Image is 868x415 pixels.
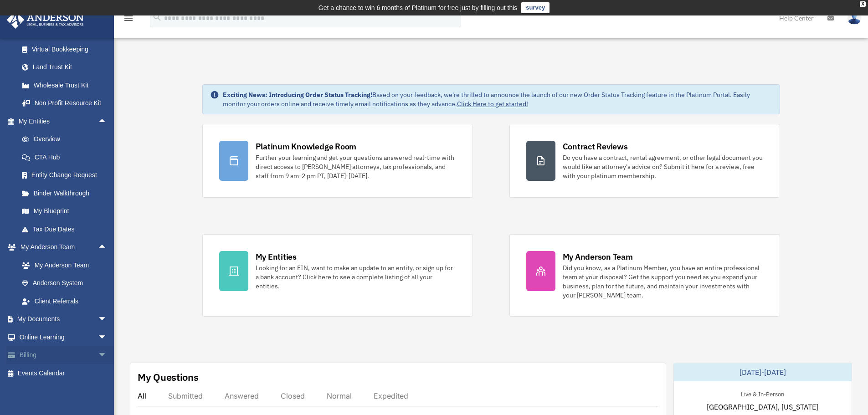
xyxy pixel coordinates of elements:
[123,16,134,24] a: menu
[256,141,357,152] div: Platinum Knowledge Room
[98,238,116,257] span: arrow_drop_up
[563,141,628,152] div: Contract Reviews
[13,58,121,77] a: Land Trust Kit
[32,61,109,73] div: Land Trust Kit
[6,310,121,328] a: My Documentsarrow_drop_down
[327,391,352,400] div: Normal
[223,91,372,99] strong: Exciting News: Introducing Order Status Tracking!
[98,112,116,131] span: arrow_drop_up
[13,184,121,202] a: Binder Walkthrough
[202,124,473,198] a: Platinum Knowledge Room Further your learning and get your questions answered real-time with dire...
[563,153,763,180] div: Do you have a contract, rental agreement, or other legal document you would like an attorney's ad...
[202,234,473,317] a: My Entities Looking for an EIN, want to make an update to an entity, or sign up for a bank accoun...
[563,251,633,262] div: My Anderson Team
[13,40,121,58] a: Virtual Bookkeeping
[223,90,772,108] div: Based on your feedback, we're thrilled to announce the launch of our new Order Status Tracking fe...
[13,274,121,292] a: Anderson System
[6,238,121,256] a: My Anderson Teamarrow_drop_up
[13,166,121,184] a: Entity Change Request
[256,153,456,180] div: Further your learning and get your questions answered real-time with direct access to [PERSON_NAM...
[256,251,297,262] div: My Entities
[4,11,87,29] img: Anderson Advisors Platinum Portal
[6,112,121,130] a: My Entitiesarrow_drop_up
[281,391,305,400] div: Closed
[32,97,109,109] div: Non Profit Resource Kit
[13,292,121,310] a: Client Referrals
[13,256,121,274] a: My Anderson Team
[32,80,109,91] div: Wholesale Trust Kit
[152,12,162,22] i: search
[98,328,116,347] span: arrow_drop_down
[847,11,861,25] img: User Pic
[6,328,121,346] a: Online Learningarrow_drop_down
[13,94,121,113] a: Non Profit Resource Kit
[225,391,259,400] div: Answered
[374,391,408,400] div: Expedited
[674,363,852,381] div: [DATE]-[DATE]
[13,202,121,220] a: My Blueprint
[138,370,199,384] div: My Questions
[123,13,134,24] i: menu
[13,220,121,238] a: Tax Due Dates
[860,1,866,7] div: close
[13,148,121,166] a: CTA Hub
[98,346,116,365] span: arrow_drop_down
[457,100,528,108] a: Click Here to get started!
[98,310,116,329] span: arrow_drop_down
[6,364,121,382] a: Events Calendar
[521,2,550,13] a: survey
[734,389,791,398] div: Live & In-Person
[509,124,780,198] a: Contract Reviews Do you have a contract, rental agreement, or other legal document you would like...
[13,76,121,94] a: Wholesale Trust Kit
[6,346,121,364] a: Billingarrow_drop_down
[318,2,518,13] div: Get a chance to win 6 months of Platinum for free just by filling out this
[563,263,763,300] div: Did you know, as a Platinum Member, you have an entire professional team at your disposal? Get th...
[168,391,203,400] div: Submitted
[138,391,146,400] div: All
[13,130,121,149] a: Overview
[256,263,456,291] div: Looking for an EIN, want to make an update to an entity, or sign up for a bank account? Click her...
[707,401,818,412] span: [GEOGRAPHIC_DATA], [US_STATE]
[509,234,780,317] a: My Anderson Team Did you know, as a Platinum Member, you have an entire professional team at your...
[32,44,109,55] div: Virtual Bookkeeping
